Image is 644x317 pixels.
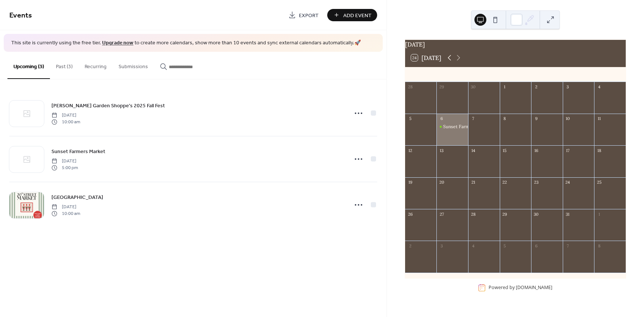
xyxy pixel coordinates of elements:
[343,12,372,19] span: Add Event
[436,124,468,130] div: Sunset Farmers Market
[51,210,80,217] span: 10:00 am
[407,211,413,217] div: 26
[441,67,471,82] div: Mon
[439,243,444,248] div: 3
[596,180,602,185] div: 25
[439,211,444,217] div: 27
[596,116,602,121] div: 11
[501,67,530,82] div: Wed
[565,116,571,121] div: 10
[533,84,539,90] div: 2
[407,148,413,153] div: 12
[516,285,552,291] a: [DOMAIN_NAME]
[51,165,78,171] span: 5:00 pm
[596,243,602,248] div: 8
[533,148,539,153] div: 16
[533,180,539,185] div: 23
[565,84,571,90] div: 3
[439,180,444,185] div: 20
[489,285,552,291] div: Powered by
[407,180,413,185] div: 19
[502,211,508,217] div: 29
[408,53,444,63] button: 24[DATE]
[407,116,413,121] div: 5
[51,112,80,118] span: [DATE]
[596,211,602,217] div: 1
[471,67,501,82] div: Tue
[51,203,80,210] span: [DATE]
[470,148,476,153] div: 14
[327,9,377,21] button: Add Event
[530,67,560,82] div: Thu
[411,67,441,82] div: Sun
[502,84,508,90] div: 1
[470,243,476,248] div: 4
[50,52,79,78] button: Past (3)
[502,116,508,121] div: 8
[407,84,413,90] div: 28
[470,180,476,185] div: 21
[533,243,539,248] div: 6
[565,148,571,153] div: 17
[439,84,444,90] div: 29
[590,67,620,82] div: Sat
[502,180,508,185] div: 22
[405,40,626,49] div: [DATE]
[565,211,571,217] div: 31
[51,101,165,110] a: [PERSON_NAME] Garden Shoppe's 2025 Fall Fest
[7,52,50,79] button: Upcoming (3)
[443,124,492,130] div: Sunset Farmers Market
[9,8,32,23] span: Events
[51,158,78,164] span: [DATE]
[11,39,361,47] span: This site is currently using the free tier. to create more calendars, show more than 10 events an...
[596,84,602,90] div: 4
[533,116,539,121] div: 9
[470,84,476,90] div: 30
[113,52,154,78] button: Submissions
[560,67,590,82] div: Fri
[565,180,571,185] div: 24
[439,116,444,121] div: 6
[51,147,105,156] a: Sunset Farmers Market
[565,243,571,248] div: 7
[439,148,444,153] div: 13
[102,38,133,48] a: Upgrade now
[51,148,105,155] span: Sunset Farmers Market
[79,52,113,78] button: Recurring
[299,12,319,19] span: Export
[502,148,508,153] div: 15
[502,243,508,248] div: 5
[470,211,476,217] div: 28
[533,211,539,217] div: 30
[470,116,476,121] div: 7
[51,193,103,202] a: [GEOGRAPHIC_DATA]
[51,102,165,110] span: [PERSON_NAME] Garden Shoppe's 2025 Fall Fest
[51,119,80,126] span: 10:00 am
[51,193,103,201] span: [GEOGRAPHIC_DATA]
[407,243,413,248] div: 2
[596,148,602,153] div: 18
[283,9,324,21] a: Export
